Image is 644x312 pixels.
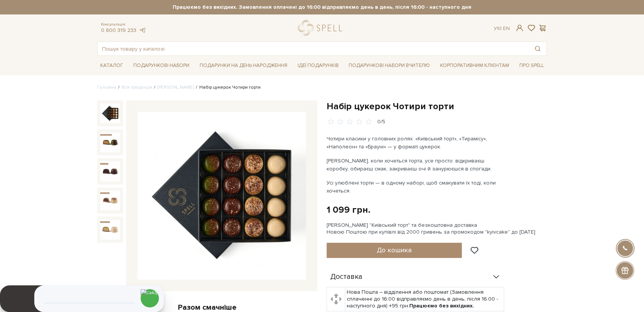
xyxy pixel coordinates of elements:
[130,60,192,72] a: Подарункові набори
[437,60,512,72] a: Корпоративним клієнтам
[100,103,120,123] img: Набір цукерок Чотири торти
[101,27,136,33] a: 0 800 319 233
[197,60,290,72] a: Подарунки на День народження
[327,179,505,195] p: Усі улюблені торти — в одному наборі, щоб смакувати їх тоді, коли хочеться.
[409,302,474,309] b: Працюємо без вихідних.
[294,60,341,72] a: Ідеї подарунків
[97,60,126,72] a: Каталог
[500,25,501,32] span: |
[100,132,120,152] img: Набір цукерок Чотири торти
[327,222,547,236] div: [PERSON_NAME] "Київський торт" та безкоштовна доставка Новою Поштою при купівлі від 2000 гривень ...
[377,246,412,254] span: До кошика
[157,84,194,90] a: [PERSON_NAME]
[346,59,433,72] a: Подарункові набори Вчителю
[138,112,306,280] img: Набір цукерок Чотири торти
[330,274,362,280] span: Доставка
[345,287,504,311] td: Нова Пошта – відділення або поштомат (Замовлення сплаченні до 16:00 відправляємо день в день, піс...
[529,42,546,56] button: Пошук товару у каталозі
[327,243,462,258] button: До кошика
[377,118,385,126] div: 0/5
[97,4,547,11] strong: Працюємо без вихідних. Замовлення оплачені до 16:00 відправляємо день в день, після 16:00 - насту...
[98,42,529,56] input: Пошук товару у каталозі
[327,204,370,216] div: 1 099 грн.
[494,25,510,32] div: Ук
[327,100,547,112] h1: Набір цукерок Чотири торти
[327,135,505,151] p: Чотири класики у головних ролях: «Київський торт», «Тирамісу», «Наполеон» та «Брауні» — у форматі...
[516,60,547,72] a: Про Spell
[503,25,510,32] a: En
[100,220,120,239] img: Набір цукерок Чотири торти
[138,27,146,33] a: telegram
[97,84,116,90] a: Головна
[100,161,120,181] img: Набір цукерок Чотири торти
[298,20,346,36] a: logo
[122,84,152,90] a: Вся продукція
[101,22,146,27] span: Консультація:
[327,157,505,173] p: [PERSON_NAME], коли хочеться торта, усе просто: відкриваєш коробку, обираєш смак, закриваєш очі й...
[100,191,120,210] img: Набір цукерок Чотири торти
[194,84,261,91] li: Набір цукерок Чотири торти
